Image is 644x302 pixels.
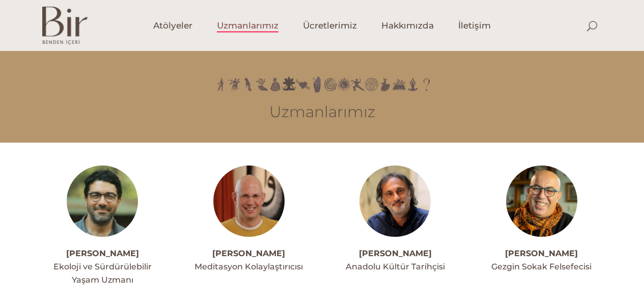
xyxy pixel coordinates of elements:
img: ahmetacarprofil--300x300.jpg [67,166,138,237]
h3: Uzmanlarımız [42,103,602,121]
span: Meditasyon Kolaylaştırıcısı [194,262,303,271]
img: alinakiprofil--300x300.jpg [506,166,577,237]
img: Ali_Canip_Olgunlu_003_copy-300x300.jpg [359,166,431,237]
span: Uzmanlarımız [217,20,278,32]
img: meditasyon-ahmet-1-300x300.jpg [213,166,285,237]
span: Ekoloji ve Sürdürülebilir Yaşam Uzmanı [53,262,152,285]
a: [PERSON_NAME] [66,249,139,258]
span: İletişim [458,20,491,32]
span: Anadolu Kültür Tarihçisi [346,262,445,271]
a: [PERSON_NAME] [212,249,285,258]
span: Hakkımızda [381,20,434,32]
span: Gezgin Sokak Felsefecisi [491,262,592,271]
a: [PERSON_NAME] [505,249,578,258]
span: Atölyeler [153,20,192,32]
a: [PERSON_NAME] [359,249,432,258]
span: Ücretlerimiz [303,20,357,32]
